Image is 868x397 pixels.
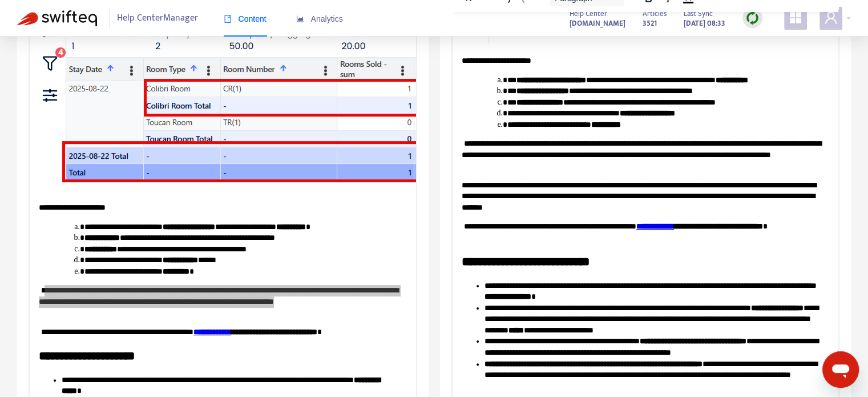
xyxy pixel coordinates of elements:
[224,14,267,23] span: Content
[296,15,304,23] span: area-chart
[570,17,625,30] a: [DOMAIN_NAME]
[684,7,713,20] span: Last Sync
[822,351,859,388] iframe: Botón para iniciar la ventana de mensajería
[684,17,725,30] strong: [DATE] 08:33
[17,10,97,26] img: Swifteq
[643,17,657,30] strong: 3521
[570,7,607,20] span: Help Center
[745,11,760,25] img: sync.dc5367851b00ba804db3.png
[224,15,232,23] span: book
[824,11,838,25] span: user
[570,17,625,30] strong: [DOMAIN_NAME]
[789,11,802,25] span: appstore
[117,7,198,29] span: Help Center Manager
[296,14,343,23] span: Analytics
[643,7,667,20] span: Articles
